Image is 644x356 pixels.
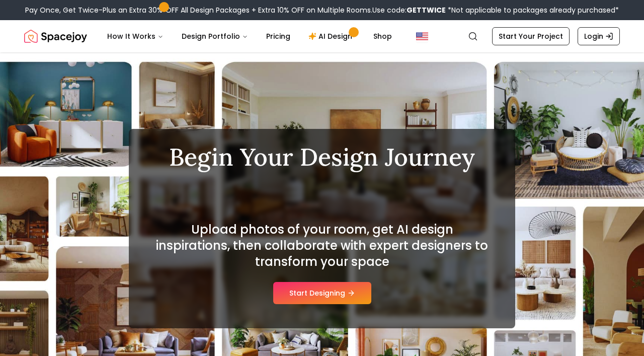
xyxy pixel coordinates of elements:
[416,30,428,42] img: United States
[174,26,256,46] button: Design Portfolio
[407,5,446,15] b: GETTWICE
[24,26,87,46] a: Spacejoy
[273,282,371,304] button: Start Designing
[258,26,298,46] a: Pricing
[578,27,620,45] a: Login
[153,222,491,270] h2: Upload photos of your room, get AI design inspirations, then collaborate with expert designers to...
[492,27,570,45] a: Start Your Project
[24,26,87,46] img: Spacejoy Logo
[446,5,619,15] span: *Not applicable to packages already purchased*
[372,5,446,15] span: Use code:
[25,5,619,15] div: Pay Once, Get Twice-Plus an Extra 30% OFF All Design Packages + Extra 10% OFF on Multiple Rooms.
[24,20,620,52] nav: Global
[365,26,400,46] a: Shop
[300,26,363,46] a: AI Design
[153,145,491,169] h1: Begin Your Design Journey
[99,26,400,46] nav: Main
[99,26,172,46] button: How It Works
